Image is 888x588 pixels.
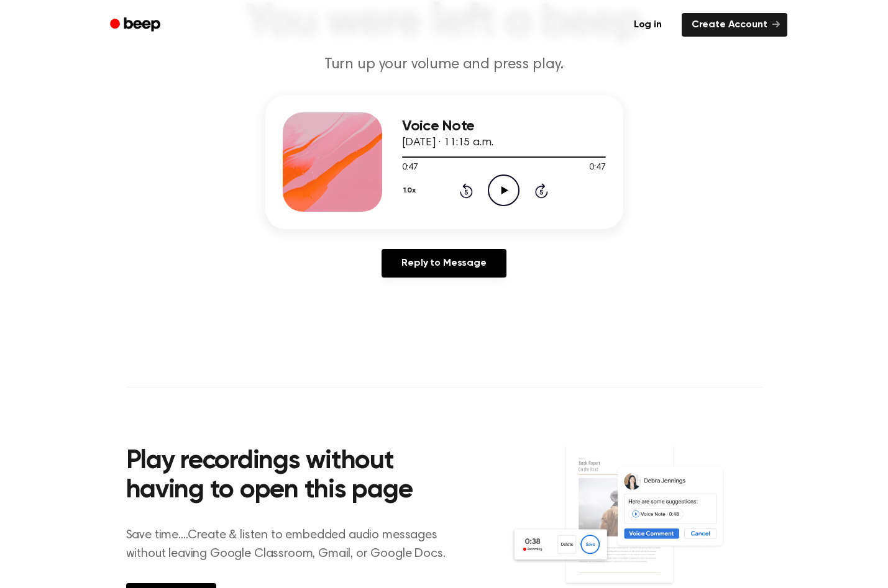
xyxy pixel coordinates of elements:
[589,161,605,174] span: 0:47
[101,13,172,37] a: Beep
[126,526,461,563] p: Save time....Create & listen to embedded audio messages without leaving Google Classroom, Gmail, ...
[682,13,787,37] a: Create Account
[206,55,683,75] p: Turn up your volume and press play.
[621,11,674,39] a: Log in
[382,249,506,278] a: Reply to Message
[402,118,606,135] h3: Voice Note
[126,447,461,506] h2: Play recordings without having to open this page
[402,137,493,148] span: [DATE] · 11:15 a.m.
[402,180,421,201] button: 1.0x
[402,161,418,174] span: 0:47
